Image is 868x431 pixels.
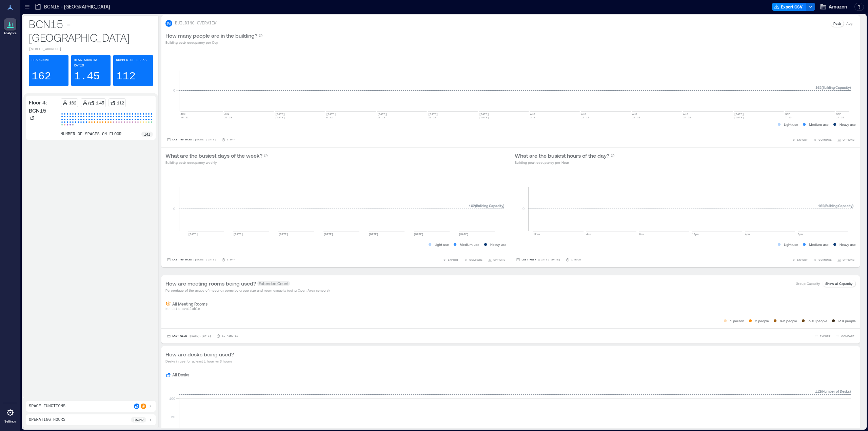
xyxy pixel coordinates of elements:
[462,256,484,263] button: COMPARE
[838,318,856,324] p: >10 people
[836,113,841,116] text: SEP
[790,256,809,263] button: EXPORT
[165,358,234,364] p: Desks in use for at least 1 hour vs 3 hours
[530,116,535,119] text: 3-9
[833,21,841,26] p: Peak
[29,17,153,44] p: BCN15 - [GEOGRAPHIC_DATA]
[32,58,50,63] p: Headcount
[772,3,807,11] button: Export CSV
[117,100,124,105] p: 112
[820,334,830,338] span: EXPORT
[165,288,330,293] p: Percentage of the usage of meeting rooms by group size and room capacity (using Open Area sensors)
[780,318,797,324] p: 4-6 people
[88,100,89,105] p: /
[144,132,150,137] p: 141
[29,47,153,52] p: [STREET_ADDRESS]
[169,396,175,400] tspan: 100
[172,372,189,377] p: All Desks
[4,31,17,35] p: Analytics
[165,152,262,160] p: What are the busiest days of the week?
[165,32,257,40] p: How many people are in the building?
[448,258,458,262] span: EXPORT
[632,116,640,119] text: 17-23
[730,318,744,324] p: 1 person
[165,307,856,312] p: No data available
[172,301,208,307] p: All Meeting Rooms
[818,138,832,142] span: COMPARE
[683,116,691,119] text: 24-30
[812,256,833,263] button: COMPARE
[522,207,525,211] tspan: 0
[257,281,290,286] span: Extended Count
[414,233,423,236] text: [DATE]
[790,136,809,143] button: EXPORT
[175,21,216,26] p: BUILDING OVERVIEW
[165,136,217,143] button: Last 90 Days |[DATE]-[DATE]
[843,258,854,262] span: OPTIONS
[428,116,436,119] text: 20-26
[829,3,847,10] span: Amazon
[809,242,829,247] p: Medium use
[165,350,234,358] p: How are desks being used?
[188,233,198,236] text: [DATE]
[490,242,507,247] p: Heavy use
[377,116,385,119] text: 13-19
[278,233,288,236] text: [DATE]
[326,113,336,116] text: [DATE]
[840,242,856,247] p: Heavy use
[836,136,856,143] button: OPTIONS
[2,16,19,37] a: Analytics
[74,70,100,83] p: 1.45
[809,122,829,127] p: Medium use
[683,113,688,116] text: AUG
[369,233,378,236] text: [DATE]
[44,3,110,10] p: BCN15 - [GEOGRAPHIC_DATA]
[227,258,235,262] p: 1 Day
[428,113,438,116] text: [DATE]
[180,116,189,119] text: 15-21
[785,113,790,116] text: SEP
[227,138,235,142] p: 1 Day
[326,116,333,119] text: 6-12
[275,113,285,116] text: [DATE]
[116,70,136,83] p: 112
[818,1,849,12] button: Amazon
[441,256,460,263] button: EXPORT
[734,116,744,119] text: [DATE]
[377,113,387,116] text: [DATE]
[116,58,146,63] p: Number of Desks
[61,132,122,137] p: number of spaces on floor
[460,242,479,247] p: Medium use
[797,258,808,262] span: EXPORT
[69,100,76,105] p: 162
[533,233,540,236] text: 12am
[818,258,832,262] span: COMPARE
[796,281,820,286] p: Group Capacity
[173,207,175,211] tspan: 0
[435,242,449,247] p: Light use
[29,98,58,115] p: Floor 4: BCN15
[784,242,798,247] p: Light use
[834,333,856,339] button: COMPARE
[808,318,827,324] p: 7-10 people
[785,116,792,119] text: 7-13
[469,258,482,262] span: COMPARE
[581,116,589,119] text: 10-16
[96,100,104,105] p: 1.45
[165,160,268,165] p: Building peak occupancy weekly
[323,233,333,236] text: [DATE]
[165,256,217,263] button: Last 90 Days |[DATE]-[DATE]
[530,113,535,116] text: AUG
[745,233,750,236] text: 4pm
[173,88,175,92] tspan: 0
[180,113,185,116] text: JUN
[825,281,852,286] p: Show all Capacity
[74,58,108,68] p: Desk-sharing ratio
[734,113,744,116] text: [DATE]
[165,40,263,45] p: Building peak occupancy per Day
[224,116,232,119] text: 22-28
[836,116,844,119] text: 14-20
[134,417,143,423] p: 8a - 6p
[165,333,212,339] button: Last Week |[DATE]-[DATE]
[479,116,489,119] text: [DATE]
